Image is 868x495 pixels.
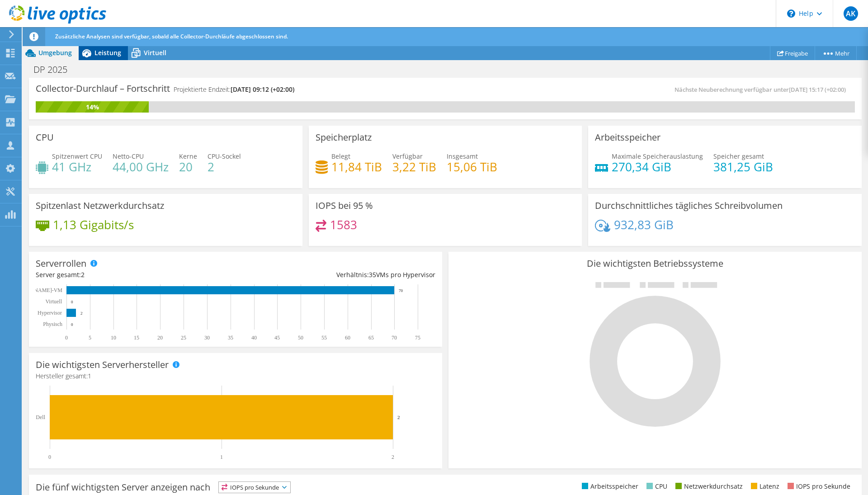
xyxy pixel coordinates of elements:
text: 5 [89,335,91,341]
h3: Die wichtigsten Betriebssysteme [455,259,855,269]
span: Leistung [94,48,121,57]
text: 0 [65,335,68,341]
h3: Serverrollen [36,259,86,269]
span: Spitzenwert CPU [52,152,102,160]
a: Mehr [815,46,857,60]
text: 30 [204,335,210,341]
text: 20 [157,335,163,341]
text: 25 [181,335,186,341]
div: Verhältnis: VMs pro Hypervisor [236,270,435,280]
li: Netzwerkdurchsatz [673,481,743,491]
h3: Durchschnittliches tägliches Schreibvolumen [595,201,783,211]
h4: 20 [179,162,197,172]
span: Virtuell [144,48,166,57]
text: 70 [392,335,397,341]
li: IOPS pro Sekunde [785,481,850,491]
span: Verfügbar [392,152,423,160]
h3: Arbeitsspeicher [595,132,660,142]
span: Insgesamt [447,152,478,160]
h3: IOPS bei 95 % [316,201,373,211]
h4: 1,13 Gigabits/s [53,220,134,230]
li: Latenz [749,481,779,491]
h4: 11,84 TiB [331,162,382,172]
text: 2 [80,311,83,316]
text: 75 [415,335,420,341]
h4: 44,00 GHz [113,162,169,172]
div: 14% [36,102,149,112]
h4: 932,83 GiB [614,220,674,230]
text: 0 [48,454,51,460]
text: 2 [397,415,400,420]
span: 1 [88,372,91,380]
span: Maximale Speicherauslastung [612,152,703,160]
li: Arbeitsspeicher [580,481,638,491]
span: Umgebung [38,48,72,57]
h3: Spitzenlast Netzwerkdurchsatz [36,201,164,211]
a: Freigabe [770,46,815,60]
h3: CPU [36,132,54,142]
text: 2 [392,454,394,460]
text: 55 [321,335,327,341]
span: IOPS pro Sekunde [219,482,290,493]
span: Belegt [331,152,350,160]
h4: 3,22 TiB [392,162,436,172]
h4: 381,25 GiB [713,162,773,172]
text: 15 [134,335,139,341]
h1: DP 2025 [29,65,81,75]
text: 50 [298,335,303,341]
div: Server gesamt: [36,270,236,280]
span: Kerne [179,152,197,160]
text: 1 [220,454,223,460]
h3: Die wichtigsten Serverhersteller [36,360,169,370]
span: CPU-Sockel [208,152,241,160]
h3: Speicherplatz [316,132,372,142]
span: Speicher gesamt [713,152,764,160]
span: AK [844,6,858,21]
text: 0 [71,300,73,304]
text: Dell [36,414,45,420]
text: Hypervisor [38,310,62,316]
text: 10 [111,335,116,341]
span: Netto-CPU [113,152,144,160]
svg: \n [787,9,795,18]
text: 45 [274,335,280,341]
span: [DATE] 09:12 (+02:00) [231,85,294,94]
text: 70 [399,288,403,293]
span: [DATE] 15:17 (+02:00) [789,85,846,94]
span: 35 [369,270,376,279]
h4: 41 GHz [52,162,102,172]
h4: Hersteller gesamt: [36,371,435,381]
text: 60 [345,335,350,341]
text: 65 [368,335,374,341]
h4: 270,34 GiB [612,162,703,172]
h4: 1583 [330,220,357,230]
text: Physisch [43,321,62,327]
li: CPU [644,481,667,491]
h4: 2 [208,162,241,172]
h4: Projektierte Endzeit: [174,85,294,94]
span: Nächste Neuberechnung verfügbar unter [675,85,850,94]
text: 0 [71,322,73,327]
span: 2 [81,270,85,279]
h4: 15,06 TiB [447,162,497,172]
span: Zusätzliche Analysen sind verfügbar, sobald alle Collector-Durchläufe abgeschlossen sind. [55,33,288,40]
text: 35 [228,335,233,341]
text: 40 [251,335,257,341]
text: Virtuell [45,298,62,305]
